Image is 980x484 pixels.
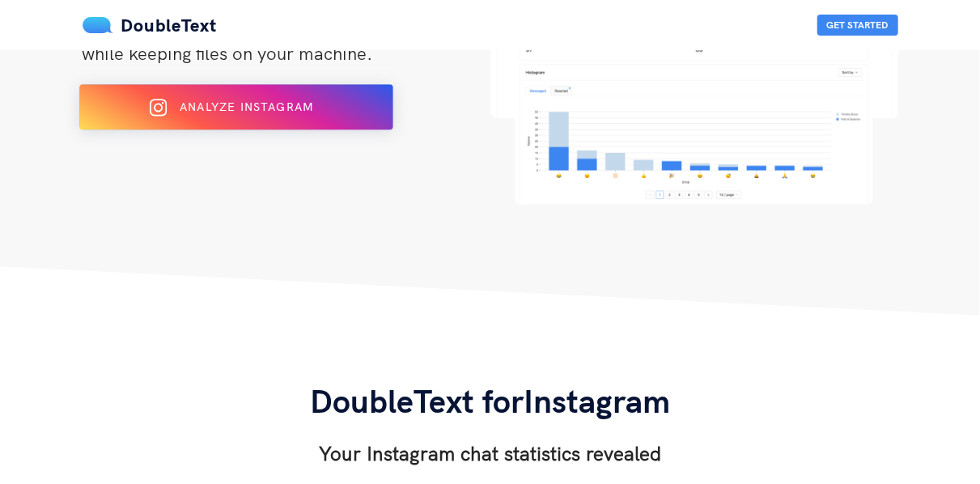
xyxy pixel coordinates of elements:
[310,440,670,466] h3: Your Instagram chat statistics revealed
[817,15,898,36] button: Get Started
[83,42,373,65] span: while keeping files on your machine.
[83,106,390,121] a: Analyze Instagram
[79,85,393,130] button: Analyze Instagram
[121,14,218,36] span: DoubleText
[83,17,113,33] img: mS3x8y1f88AAAAABJRU5ErkJggg==
[310,380,670,421] span: DoubleText for Instagram
[180,100,313,114] span: Analyze Instagram
[83,14,218,36] a: DoubleText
